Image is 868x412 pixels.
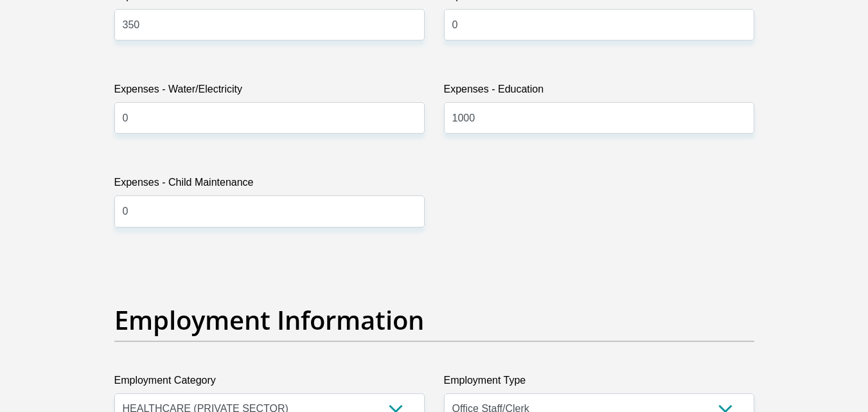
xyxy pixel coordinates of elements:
[444,9,754,40] input: Expenses - Food
[114,82,425,102] label: Expenses - Water/Electricity
[114,195,425,227] input: Expenses - Child Maintenance
[444,102,754,134] input: Expenses - Education
[114,305,754,336] h2: Employment Information
[444,373,754,393] label: Employment Type
[114,175,425,195] label: Expenses - Child Maintenance
[114,373,425,393] label: Employment Category
[114,102,425,134] input: Expenses - Water/Electricity
[444,82,754,102] label: Expenses - Education
[114,9,425,40] input: Expenses - Medical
